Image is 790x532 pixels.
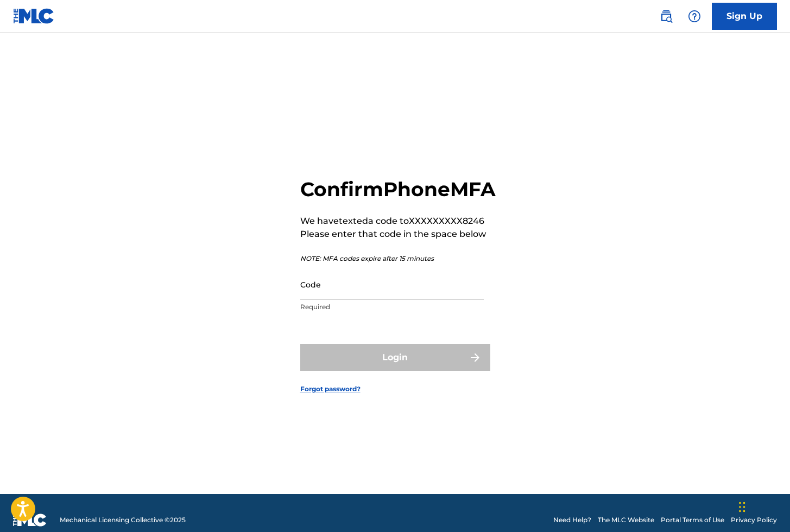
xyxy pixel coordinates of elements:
img: search [660,10,673,23]
p: Required [300,302,484,312]
a: Sign Up [712,3,777,30]
div: Help [684,5,705,27]
span: Mechanical Licensing Collective © 2025 [60,515,186,525]
p: We have texted a code to XXXXXXXXX8246 [300,215,496,228]
a: Privacy Policy [731,515,777,525]
img: help [688,10,701,23]
iframe: Chat Widget [736,480,790,532]
div: Drag [739,491,745,523]
p: Please enter that code in the space below [300,228,496,241]
a: Need Help? [553,515,591,525]
p: NOTE: MFA codes expire after 15 minutes [300,254,496,264]
img: MLC Logo [13,8,55,24]
a: Forgot password? [300,384,361,394]
a: Portal Terms of Use [661,515,724,525]
a: The MLC Website [598,515,654,525]
a: Public Search [655,5,677,27]
h2: Confirm Phone MFA [300,177,496,202]
img: logo [13,514,47,527]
